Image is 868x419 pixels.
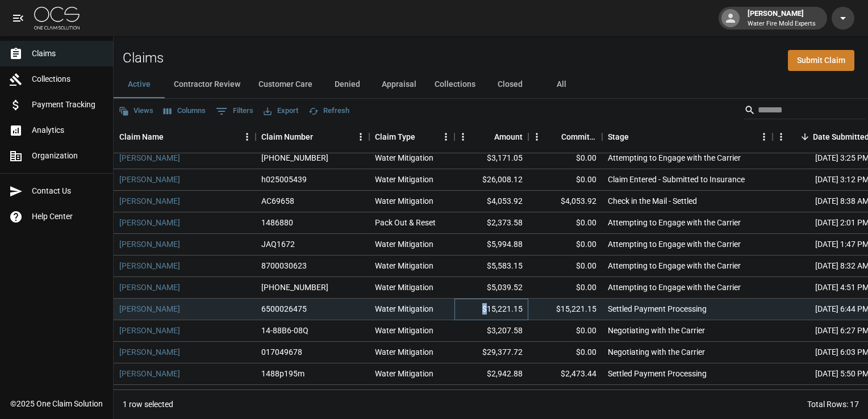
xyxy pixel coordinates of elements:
[123,399,173,410] div: 1 row selected
[119,238,180,250] a: [PERSON_NAME]
[375,195,433,207] div: Water Mitigation
[32,211,104,223] span: Help Center
[32,99,104,111] span: Payment Tracking
[10,398,103,409] div: © 2025 One Claim Solution
[32,48,104,60] span: Claims
[119,152,180,164] a: [PERSON_NAME]
[256,121,369,153] div: Claim Number
[478,129,494,145] button: Sort
[608,282,741,293] div: Attempting to Engage with the Carrier
[602,121,773,153] div: Stage
[545,129,561,145] button: Sort
[32,150,104,162] span: Organization
[454,121,528,153] div: Amount
[261,238,295,250] div: JAQ1672
[528,342,602,363] div: $0.00
[119,195,180,207] a: [PERSON_NAME]
[608,238,741,250] div: Attempting to Engage with the Carrier
[807,399,859,410] div: Total Rows: 17
[528,299,602,320] div: $15,221.15
[375,368,433,379] div: Water Mitigation
[528,191,602,212] div: $4,053.92
[261,121,313,153] div: Claim Number
[454,234,528,255] div: $5,994.88
[32,73,104,85] span: Collections
[454,128,471,145] button: Menu
[494,121,523,153] div: Amount
[375,325,433,336] div: Water Mitigation
[528,320,602,342] div: $0.00
[375,152,433,164] div: Water Mitigation
[528,363,602,385] div: $2,473.44
[119,325,180,336] a: [PERSON_NAME]
[375,121,415,153] div: Claim Type
[123,50,164,66] h2: Claims
[485,71,536,98] button: Closed
[375,217,436,228] div: Pack Out & Reset
[119,282,180,293] a: [PERSON_NAME]
[261,303,307,315] div: 6500026475
[261,346,302,358] div: 017049678
[261,174,307,185] div: h025005439
[261,195,294,207] div: AC69658
[788,50,854,71] a: Submit Claim
[528,212,602,234] div: $0.00
[744,101,866,121] div: Search
[454,299,528,320] div: $15,221.15
[114,121,256,153] div: Claim Name
[213,102,256,120] button: Show filters
[454,148,528,169] div: $3,171.05
[375,303,433,315] div: Water Mitigation
[608,368,707,379] div: Settled Payment Processing
[261,325,308,336] div: 14-88B6-08Q
[437,128,454,145] button: Menu
[454,191,528,212] div: $4,053.92
[528,148,602,169] div: $0.00
[239,128,256,145] button: Menu
[773,128,790,145] button: Menu
[454,385,528,407] div: $13,205.26
[454,363,528,385] div: $2,942.88
[454,342,528,363] div: $29,377.72
[528,128,545,145] button: Menu
[528,234,602,255] div: $0.00
[528,169,602,191] div: $0.00
[536,71,587,98] button: All
[261,152,328,164] div: 300-0469029-2025
[261,368,304,379] div: 1488p195m
[119,346,180,358] a: [PERSON_NAME]
[528,121,602,153] div: Committed Amount
[161,102,208,120] button: Select columns
[119,303,180,315] a: [PERSON_NAME]
[164,129,180,145] button: Sort
[608,174,745,185] div: Claim Entered - Submitted to Insurance
[375,174,433,185] div: Water Mitigation
[322,71,373,98] button: Denied
[415,129,431,145] button: Sort
[797,129,813,145] button: Sort
[375,282,433,293] div: Water Mitigation
[454,255,528,277] div: $5,583.15
[608,346,705,358] div: Negotiating with the Carrier
[119,217,180,228] a: [PERSON_NAME]
[119,260,180,271] a: [PERSON_NAME]
[528,385,602,407] div: $0.00
[608,260,741,271] div: Attempting to Engage with the Carrier
[249,71,322,98] button: Customer Care
[32,124,104,136] span: Analytics
[608,195,697,207] div: Check in the Mail - Settled
[373,71,425,98] button: Appraisal
[375,238,433,250] div: Water Mitigation
[375,346,433,358] div: Water Mitigation
[743,8,820,28] div: [PERSON_NAME]
[748,19,816,29] p: Water Fire Mold Experts
[375,260,433,271] div: Water Mitigation
[425,71,485,98] button: Collections
[608,303,707,315] div: Settled Payment Processing
[165,71,249,98] button: Contractor Review
[7,7,30,30] button: open drawer
[34,7,80,30] img: ocs-logo-white-transparent.png
[261,260,307,271] div: 8700030623
[369,121,454,153] div: Claim Type
[261,217,293,228] div: 1486880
